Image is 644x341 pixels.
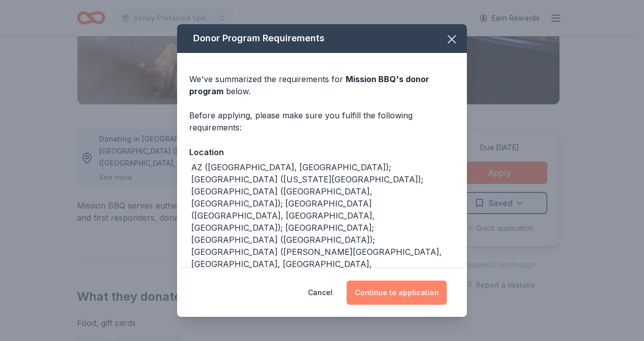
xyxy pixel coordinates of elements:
[308,281,333,305] button: Cancel
[177,24,467,53] div: Donor Program Requirements
[347,281,447,305] button: Continue to application
[189,146,455,159] div: Location
[189,109,455,133] div: Before applying, please make sure you fulfill the following requirements:
[189,73,455,97] div: We've summarized the requirements for below.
